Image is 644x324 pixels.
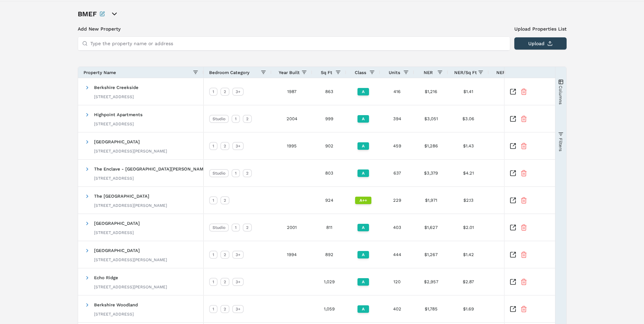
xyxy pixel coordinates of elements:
div: 1 [209,278,218,286]
div: $1,971 [414,187,448,214]
div: -0.09% [489,78,557,105]
div: 1987 [272,78,312,105]
a: Inspect Comparable [510,170,516,177]
div: $1.43 [448,132,489,159]
div: [STREET_ADDRESS] [94,311,138,317]
div: 402 [380,295,414,322]
div: 1,059 [312,295,346,322]
div: 1 [232,223,240,232]
span: The [GEOGRAPHIC_DATA] [94,194,149,199]
div: 2001 [272,214,312,241]
div: $1,216 [414,78,448,105]
button: Remove Property From Portfolio [520,197,527,204]
div: 924 [312,187,346,214]
div: $1.41 [448,78,489,105]
div: 2 [220,196,229,204]
span: Echo Ridge [94,275,118,280]
a: Inspect Comparable [510,88,516,95]
div: A [357,88,369,95]
div: 3+ [232,305,244,313]
span: NER Growth (Weekly) [496,70,544,75]
button: Remove Property From Portfolio [520,278,527,285]
div: 637 [380,160,414,186]
div: 2 [243,169,252,177]
button: Remove Property From Portfolio [520,170,527,177]
a: Inspect Comparable [510,143,516,149]
div: 2 [220,278,229,286]
a: Inspect Comparable [510,278,516,285]
h3: Add New Property [78,25,510,32]
div: A [357,224,369,231]
button: Rename this portfolio [99,9,105,19]
div: 3+ [232,88,244,96]
div: 999 [312,105,346,132]
div: 1 [209,196,218,204]
div: - [489,160,557,186]
div: $1,286 [414,132,448,159]
div: 3+ [232,142,244,150]
span: Property Name [84,70,116,75]
div: [STREET_ADDRESS][PERSON_NAME] [94,148,167,154]
span: [GEOGRAPHIC_DATA] [94,221,140,226]
span: Highpoint Apartments [94,112,143,117]
div: 2 [220,251,229,259]
div: A [357,305,369,313]
a: Inspect Comparable [510,306,516,312]
div: -0.36% [489,132,557,159]
div: 863 [312,78,346,105]
div: A [357,115,369,123]
div: [STREET_ADDRESS] [94,121,143,127]
div: $1,267 [414,241,448,268]
button: Upload [514,37,567,50]
div: +0.03% [489,295,557,322]
div: -0.22% [489,214,557,241]
div: $3.06 [448,105,489,132]
div: A [357,169,369,177]
div: [STREET_ADDRESS] [94,176,208,181]
div: $2.13 [448,187,489,214]
div: - [489,105,557,132]
button: Remove Property From Portfolio [520,115,527,122]
div: 1 [232,169,240,177]
div: A [357,278,369,286]
div: 2 [220,88,229,96]
div: $3,379 [414,160,448,186]
div: [STREET_ADDRESS][PERSON_NAME] [94,257,167,263]
div: $2.01 [448,214,489,241]
span: Class [355,70,366,75]
a: Inspect Comparable [510,115,516,122]
div: 1 [209,251,218,259]
div: 2 [243,115,252,123]
div: Studio [209,223,229,232]
span: NER/Sq Ft [454,70,477,75]
span: Bedroom Category [209,70,250,75]
div: $1,785 [414,295,448,322]
div: 1 [232,115,240,123]
button: Remove Property From Portfolio [520,251,527,258]
div: 3+ [232,278,244,286]
div: $3,051 [414,105,448,132]
h1: BMEF [78,9,97,19]
div: [STREET_ADDRESS] [94,230,140,235]
button: Remove Property From Portfolio [520,88,527,95]
div: 3+ [232,251,244,259]
span: The Enclave - [GEOGRAPHIC_DATA][PERSON_NAME] [94,166,208,172]
span: Sq Ft [321,70,332,75]
div: 803 [312,160,346,186]
div: 1,029 [312,268,346,295]
div: 1995 [272,132,312,159]
div: -0.31% [489,241,557,268]
div: 394 [380,105,414,132]
button: Remove Property From Portfolio [520,143,527,149]
div: [STREET_ADDRESS] [94,94,139,100]
div: - [489,268,557,295]
label: Upload Properties List [514,25,567,32]
div: 444 [380,241,414,268]
button: Remove Property From Portfolio [520,224,527,231]
span: [GEOGRAPHIC_DATA] [94,139,140,144]
input: Type the property name or address [90,37,506,50]
span: Berkshire Creekside [94,85,139,90]
span: Units [389,70,400,75]
div: 1 [209,88,218,96]
span: Filters [558,138,563,151]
